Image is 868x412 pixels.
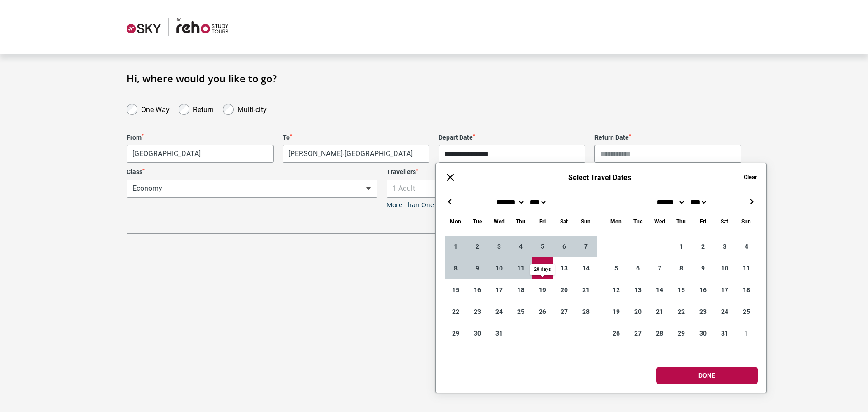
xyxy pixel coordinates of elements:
div: Wednesday [649,216,670,227]
div: 12 [532,257,553,279]
div: 10 [714,257,736,279]
button: ← [445,196,456,207]
div: 11 [510,257,532,279]
div: 20 [553,279,575,301]
div: 28 [575,301,597,322]
span: 1 Adult [387,180,637,198]
button: Done [656,367,758,384]
div: 5 [605,257,627,279]
label: Travellers [387,168,637,176]
label: Depart Date [439,134,585,142]
div: 1 [445,236,467,257]
div: 30 [692,322,714,344]
div: Wednesday [488,216,510,227]
div: 19 [605,301,627,322]
div: Tuesday [467,216,488,227]
div: 11 [736,257,757,279]
div: 23 [467,301,488,322]
div: 14 [575,257,597,279]
div: 8 [445,257,467,279]
div: 14 [649,279,670,301]
div: 27 [627,322,649,344]
h1: Hi, where would you like to go? [127,72,741,84]
div: 22 [670,301,692,322]
div: 28 [649,322,670,344]
div: 13 [553,257,575,279]
div: 3 [488,236,510,257]
label: Return Date [594,134,741,142]
div: 9 [692,257,714,279]
label: One Way [141,103,170,114]
div: 10 [488,257,510,279]
div: 31 [488,322,510,344]
div: 3 [714,236,736,257]
label: Class [127,168,377,176]
div: 16 [467,279,488,301]
div: 5 [532,236,553,257]
div: 15 [445,279,467,301]
div: 1 [670,236,692,257]
div: 25 [736,301,757,322]
div: 2 [692,236,714,257]
div: 17 [714,279,736,301]
div: 27 [553,301,575,322]
div: 20 [627,301,649,322]
button: Clear [744,173,757,181]
div: 16 [692,279,714,301]
div: 24 [488,301,510,322]
div: 30 [467,322,488,344]
div: 18 [736,279,757,301]
div: 22 [445,301,467,322]
h6: Select Travel Dates [465,173,735,182]
div: 2 [467,236,488,257]
div: Friday [532,216,553,227]
button: → [746,196,757,207]
a: More Than One Traveller? [387,201,465,209]
div: 23 [692,301,714,322]
div: 9 [467,257,488,279]
div: 13 [627,279,649,301]
div: 31 [714,322,736,344]
div: 26 [605,322,627,344]
div: 29 [445,322,467,344]
div: 4 [510,236,532,257]
div: 17 [488,279,510,301]
div: 21 [575,279,597,301]
span: Rome, Italy [283,145,429,162]
span: 1 Adult [387,180,637,197]
div: Monday [605,216,627,227]
div: Sunday [575,216,597,227]
div: 15 [670,279,692,301]
div: 4 [736,236,757,257]
label: To [283,134,429,142]
span: Economy [127,180,377,197]
span: Rome, Italy [283,145,429,163]
div: 21 [649,301,670,322]
div: Sunday [736,216,757,227]
span: Melbourne, Australia [127,145,274,163]
div: 8 [670,257,692,279]
div: Saturday [553,216,575,227]
div: 6 [553,236,575,257]
div: 18 [510,279,532,301]
label: From [127,134,274,142]
div: Friday [692,216,714,227]
div: 7 [649,257,670,279]
span: Melbourne, Australia [127,145,273,162]
div: 6 [627,257,649,279]
div: Monday [445,216,467,227]
div: Saturday [714,216,736,227]
div: Thursday [510,216,532,227]
div: 29 [670,322,692,344]
label: Multi-city [237,103,267,114]
div: 25 [510,301,532,322]
div: Tuesday [627,216,649,227]
div: 26 [532,301,553,322]
span: Economy [127,180,377,198]
div: 7 [575,236,597,257]
div: 19 [532,279,553,301]
div: Thursday [670,216,692,227]
div: 1 [736,322,757,344]
label: Return [193,103,214,114]
div: 12 [605,279,627,301]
